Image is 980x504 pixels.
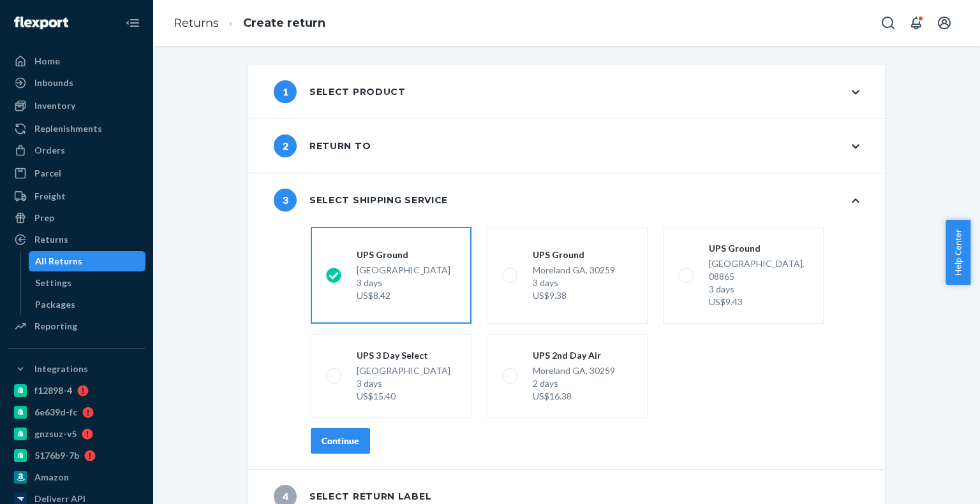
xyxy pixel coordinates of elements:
div: UPS 3 Day Select [357,349,450,362]
div: US$9.38 [533,289,615,302]
div: Moreland GA, 30259 [533,364,615,403]
div: 3 days [357,377,450,390]
a: Returns [8,229,145,250]
div: Inbounds [34,76,73,89]
a: 5176b9-7b [8,445,145,466]
div: Amazon [34,471,69,484]
div: Parcel [34,167,61,180]
div: [GEOGRAPHIC_DATA] [357,364,450,403]
a: gnzsuz-v5 [8,424,145,444]
div: Prep [34,212,54,224]
div: Settings [35,277,71,289]
div: Returns [34,233,68,246]
div: US$8.42 [357,289,450,302]
button: Open notifications [903,10,929,36]
div: Continue [322,435,359,447]
div: [GEOGRAPHIC_DATA], 08865 [709,257,808,308]
a: Reporting [8,316,145,336]
a: Parcel [8,163,145,184]
div: [GEOGRAPHIC_DATA] [357,264,450,302]
span: 1 [274,80,297,103]
a: Freight [8,186,145,206]
a: Inbounds [8,73,145,93]
div: 2 days [533,377,615,390]
div: All Returns [35,255,82,268]
a: Replenishments [8,119,145,139]
div: gnzsuz-v5 [34,428,77,440]
div: US$16.38 [533,390,615,403]
div: UPS Ground [533,248,615,261]
div: UPS Ground [709,242,808,255]
ol: breadcrumbs [163,4,336,42]
button: Open account menu [932,10,957,36]
button: Help Center [946,220,970,285]
div: UPS Ground [357,248,450,261]
div: Home [34,55,60,68]
a: Prep [8,208,145,228]
div: Replenishments [34,122,102,135]
a: 6e639d-fc [8,402,145,422]
img: Flexport logo [14,17,68,29]
div: US$9.43 [709,296,808,308]
a: Orders [8,140,145,161]
div: Packages [35,298,75,311]
a: All Returns [29,251,146,271]
a: Settings [29,273,146,293]
div: 3 days [533,277,615,289]
span: 2 [274,134,297,157]
a: Home [8,51,145,71]
span: 3 [274,189,297,212]
button: Close Navigation [120,10,145,36]
div: Return to [274,134,371,157]
a: Inventory [8,96,145,116]
div: UPS 2nd Day Air [533,349,615,362]
div: 6e639d-fc [34,406,77,419]
div: Moreland GA, 30259 [533,264,615,302]
div: Freight [34,190,66,203]
a: Returns [174,16,219,30]
div: Inventory [34,99,75,112]
div: 3 days [709,283,808,296]
a: Amazon [8,467,145,487]
div: 5176b9-7b [34,449,79,462]
a: Packages [29,294,146,315]
div: Select product [274,80,406,103]
div: Reporting [34,320,77,333]
button: Open Search Box [875,10,901,36]
a: f12898-4 [8,380,145,401]
div: Orders [34,144,65,157]
div: Select shipping service [274,189,448,212]
button: Integrations [8,359,145,379]
div: US$15.40 [357,390,450,403]
button: Continue [311,428,370,454]
div: Integrations [34,363,88,375]
a: Create return [243,16,325,30]
div: f12898-4 [34,384,72,397]
div: 3 days [357,277,450,289]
